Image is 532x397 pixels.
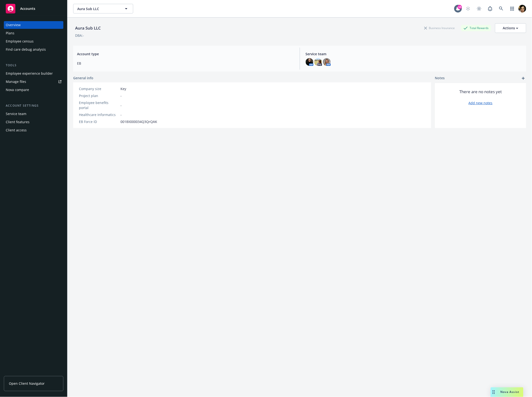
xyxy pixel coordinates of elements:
div: Company size [79,86,119,91]
span: Key [120,86,126,91]
button: Aura Sub LLC [73,4,133,13]
span: Account type [77,51,294,56]
a: Find care debug analysis [4,46,63,53]
a: Start snowing [463,4,473,13]
span: Notes [435,75,445,81]
a: Employee census [4,37,63,45]
button: Nova Assist [491,387,523,397]
div: Manage files [6,78,26,86]
div: Tools [4,63,63,68]
span: There are no notes yet [460,89,502,95]
img: photo [323,58,331,66]
span: 0018X000034Q3QrQAK [120,119,157,124]
span: General info [73,75,93,80]
a: Manage files [4,78,63,86]
a: Service team [4,110,63,118]
a: Plans [4,29,63,37]
div: EB Force ID [79,119,119,124]
img: photo [314,58,322,66]
div: Employee benefits portal [79,100,119,110]
a: Toggle theme [474,4,484,13]
a: Nova compare [4,86,63,94]
a: Add new notes [469,100,493,105]
div: Account settings [4,103,63,108]
span: - [120,103,122,108]
span: EB [77,61,294,66]
div: Actions [503,24,518,33]
a: Overview [4,21,63,29]
span: Aura Sub LLC [77,6,119,11]
div: Drag to move [491,387,497,397]
a: Client features [4,118,63,126]
span: Open Client Navigator [9,381,45,386]
a: Switch app [508,4,517,13]
span: Service team [306,51,523,56]
span: - [120,93,122,98]
span: - [120,112,122,117]
a: Client access [4,126,63,134]
a: Accounts [4,2,63,15]
div: Employee census [6,37,34,45]
a: Report a Bug [485,4,495,13]
div: Find care debug analysis [6,46,46,53]
div: Project plan [79,93,119,98]
img: photo [519,5,526,12]
div: Nova compare [6,86,29,94]
a: add [520,75,526,81]
div: Plans [6,29,14,37]
div: Client features [6,118,30,126]
div: Service team [6,110,26,118]
div: Healthcare Informatics [79,112,119,117]
div: Aura Sub LLC [73,25,103,31]
a: Employee experience builder [4,70,63,77]
button: Actions [495,23,526,33]
div: Business Insurance [422,25,457,31]
div: Employee experience builder [6,70,53,77]
div: Client access [6,126,27,134]
div: DBA: - [75,33,84,38]
span: Accounts [20,7,35,11]
span: Nova Assist [501,390,520,394]
div: Overview [6,21,21,29]
div: Total Rewards [461,25,491,31]
img: photo [306,58,313,66]
div: 18 [458,5,462,9]
a: Search [496,4,506,13]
